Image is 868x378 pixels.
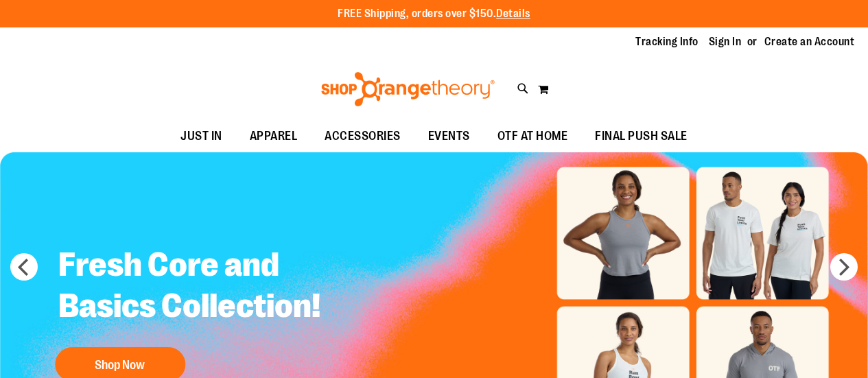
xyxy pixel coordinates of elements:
[325,121,401,152] span: ACCESSORIES
[338,6,530,22] p: FREE Shipping, orders over $150.
[595,121,688,152] span: FINAL PUSH SALE
[48,234,352,340] h2: Fresh Core and Basics Collection!
[10,253,38,281] button: prev
[581,121,701,152] a: FINAL PUSH SALE
[764,34,855,49] a: Create an Account
[428,121,470,152] span: EVENTS
[635,34,699,49] a: Tracking Info
[709,34,742,49] a: Sign In
[319,72,497,106] img: Shop Orangetheory
[311,121,414,152] a: ACCESSORIES
[167,121,236,152] a: JUST IN
[830,253,858,281] button: next
[496,8,530,20] a: Details
[250,121,298,152] span: APPAREL
[236,121,312,152] a: APPAREL
[497,121,568,152] span: OTF AT HOME
[484,121,582,152] a: OTF AT HOME
[180,121,222,152] span: JUST IN
[414,121,484,152] a: EVENTS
